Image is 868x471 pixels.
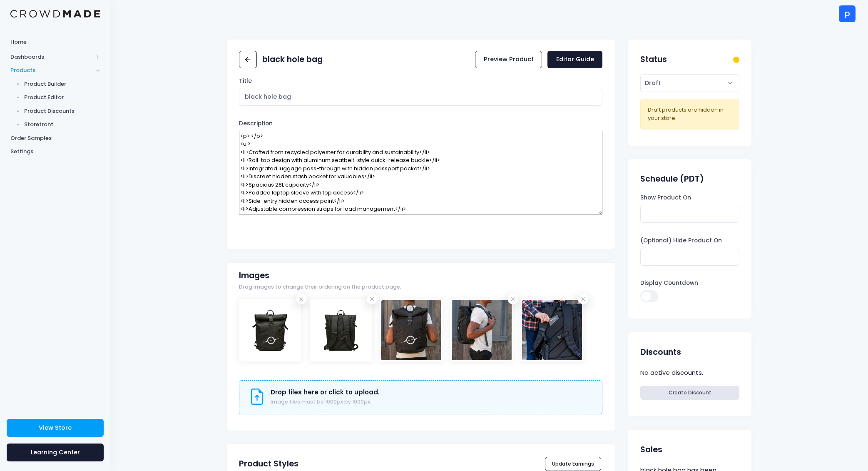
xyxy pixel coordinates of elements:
[24,93,100,102] span: Product Editor
[239,131,602,214] textarea: <p> </p> <ul> <li>Crafted from recycled polyester for durability and sustainability</li> <li>Roll...
[10,134,100,142] span: Order Samples
[239,77,252,85] label: Title
[24,120,100,129] span: Storefront
[839,5,856,22] div: p
[7,444,104,461] a: Learning Center
[578,294,589,304] span: Remove image
[640,367,739,379] div: No active discounts.
[640,237,722,245] label: (Optional) Hide Product On
[24,80,100,88] span: Product Builder
[545,457,602,471] button: Update Earnings
[640,386,739,400] a: Create Discount
[640,55,667,64] h2: Status
[640,174,704,184] h2: Schedule (PDT)
[10,66,93,75] span: Products
[10,53,93,61] span: Dashboards
[271,398,371,405] span: Image files must be 1000px by 1000px.
[508,294,518,304] span: Remove image
[640,445,662,454] h2: Sales
[239,120,273,128] label: Description
[367,294,377,304] span: Remove image
[296,294,307,304] span: Remove image
[10,10,100,18] img: Logo
[10,38,100,46] span: Home
[271,389,380,396] h3: Drop files here or click to upload.
[31,448,80,456] span: Learning Center
[640,279,698,287] label: Display Countdown
[10,147,100,156] span: Settings
[547,51,602,69] a: Editor Guide
[262,55,323,64] h2: black hole bag
[239,459,298,469] h2: Product Styles
[239,271,269,280] h2: Images
[24,107,100,115] span: Product Discounts
[640,194,691,202] label: Show Product On
[640,347,681,357] h2: Discounts
[7,419,104,437] a: View Store
[648,106,732,122] div: Draft products are hidden in your store.
[39,424,72,432] span: View Store
[475,51,542,69] a: Preview Product
[239,283,401,291] span: Drag images to change their ordering on the product page.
